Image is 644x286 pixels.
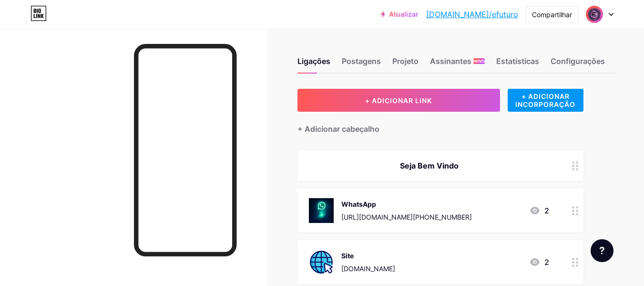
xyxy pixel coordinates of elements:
[430,56,471,66] font: Assinantes
[297,124,379,134] font: + Adicionar cabeçalho
[426,9,518,20] a: [DOMAIN_NAME]/efuturo
[341,252,354,260] font: Site
[341,265,395,273] font: [DOMAIN_NAME]
[297,89,500,112] button: + ADICIONAR LINK
[585,5,603,23] img: futuro
[309,250,334,275] img: Site
[551,56,605,66] font: Configurações
[473,59,485,64] font: NOVO
[309,198,334,223] img: WhatsApp
[389,10,419,18] font: Atualizar
[297,56,330,66] font: Ligações
[400,161,459,170] font: Seja Bem Vindo
[342,56,381,66] font: Postagens
[426,10,518,19] font: [DOMAIN_NAME]/efuturo
[532,11,572,19] font: Compartilhar
[496,56,539,66] font: Estatísticas
[365,96,432,105] font: + ADICIONAR LINK
[341,200,376,208] font: WhatsApp
[544,206,549,215] font: 2
[544,257,549,267] font: 2
[515,92,575,108] font: + ADICIONAR INCORPORAÇÃO
[341,213,472,221] font: [URL][DOMAIN_NAME][PHONE_NUMBER]
[392,56,419,66] font: Projeto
